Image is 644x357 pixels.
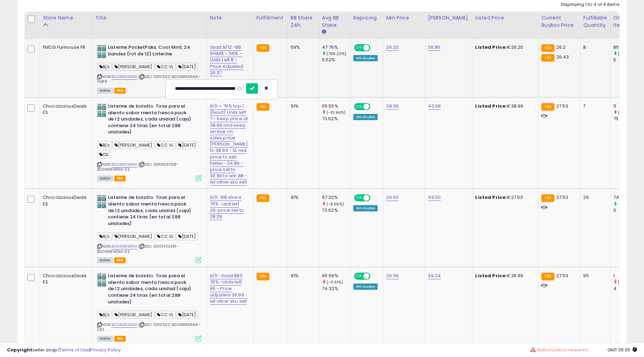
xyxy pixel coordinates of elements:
[386,103,399,110] a: 38.99
[386,14,422,22] div: Min Price
[613,116,642,122] div: 75
[327,110,346,115] small: (-10.96%)
[257,14,285,22] div: Fulfillment
[475,44,533,51] div: €26.20
[97,88,113,94] span: All listings currently available for purchase on Amazon
[97,150,111,158] span: OS
[7,347,32,353] strong: Copyright
[322,194,350,201] div: 67.32%
[291,194,314,201] div: 91%
[112,141,154,149] span: [PERSON_NAME]
[327,279,343,285] small: (-11.61%)
[210,272,248,305] a: 9/11 -3sad BBS 76% -Units left 95 - Price adjusted 36.99 - let other sku sell
[97,243,178,254] span: | SKU: 9001432431-B004XWM1NA-ES
[322,273,350,279] div: 65.69%
[583,44,605,51] div: 8
[210,194,244,220] a: 9/11 -BB share 76% -unit left 29-price set to 28.29
[583,273,605,279] div: 95
[613,103,642,109] div: 11
[428,103,441,110] a: 43.99
[475,272,507,279] b: Listed Price:
[353,284,378,290] div: Win BuyBox
[97,176,113,181] span: All listings currently available for purchase on Amazon
[327,201,344,207] small: (-8.56%)
[114,176,126,181] span: FBA
[583,103,605,109] div: 7
[613,207,642,214] div: 0
[291,103,314,109] div: 91%
[176,63,198,71] span: [DATE]
[428,44,440,51] a: 36.85
[322,116,350,122] div: 73.62%
[97,194,106,208] img: 51TNf1v6AfL._SL40_.jpg
[114,257,126,263] span: FBA
[291,44,314,51] div: 59%
[428,272,441,279] a: 39.34
[97,103,106,117] img: 51TNf1v6AfL._SL40_.jpg
[108,194,193,228] b: Listerine de bolsillo. Tiras para el aliento sabor menta fresca pack de 12 unidades, cada unidad ...
[561,1,620,8] div: Displaying 1 to 4 of 4 items
[90,347,121,353] a: Privacy Policy
[291,273,314,279] div: 91%
[155,232,175,240] span: CC VL
[369,273,380,279] span: OFF
[541,194,554,202] small: FBA
[556,54,569,60] span: 26.43
[43,44,87,51] div: FMCG Funhouse FR
[108,273,193,307] b: Listerine de bolsillo. Tiras para el aliento sabor menta fresca pack de 12 unidades, cada unidad ...
[257,194,269,202] small: FBA
[355,195,363,201] span: ON
[176,232,198,240] span: [DATE]
[43,103,87,116] div: ChocoLiciousDeals ES
[60,347,89,353] a: Terms of Use
[7,347,121,354] div: seller snap | |
[618,51,635,56] small: (1600%)
[43,194,87,207] div: ChocoLiciousDeals ES
[322,57,350,63] div: 5.52%
[541,14,577,29] div: Current Buybox Price
[322,14,347,29] div: Avg BB Share
[607,347,637,353] span: 2025-09-12 05:05 GMT
[353,14,380,22] div: Repricing
[97,194,202,262] div: ASIN:
[541,44,554,52] small: FBA
[112,311,154,319] span: [PERSON_NAME]
[97,232,112,240] span: Bj's
[613,194,642,201] div: 74
[97,141,112,149] span: Bj's
[155,311,175,319] span: CC VL
[355,104,363,110] span: ON
[386,272,399,279] a: 36.99
[97,336,113,342] span: All listings currently available for purchase on Amazon
[322,44,350,51] div: 47.76%
[475,273,533,279] div: €36.99
[475,194,507,201] b: Listed Price:
[257,273,269,280] small: FBA
[210,44,243,76] a: 3sad 9/12 -BB SHARE - 59% -Units Left 8 -Price Adjusted 26.37
[97,311,112,319] span: Bj's
[112,63,154,71] span: [PERSON_NAME]
[97,162,179,172] span: | SKU: 991986768-B004XWM1NA-ES
[475,103,533,109] div: €38.99
[613,14,639,29] div: Ordered Items
[155,141,175,149] span: CC VL
[257,44,269,52] small: FBA
[322,286,350,292] div: 74.32%
[541,103,554,111] small: FBA
[618,110,637,115] small: (-85.33%)
[475,14,535,22] div: Listed Price
[556,44,566,51] span: 26.2
[355,273,363,279] span: ON
[176,311,198,319] span: [DATE]
[386,194,399,201] a: 26.50
[369,195,380,201] span: OFF
[618,279,631,285] small: (-75%)
[43,14,89,22] div: Store Name
[583,14,607,29] div: Fulfillable Quantity
[155,63,175,71] span: CC VL
[97,103,202,180] div: ASIN:
[176,141,198,149] span: [DATE]
[97,63,112,71] span: Bj's
[475,103,507,109] b: Listed Price:
[43,273,87,285] div: ChocoLiciousDeals ES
